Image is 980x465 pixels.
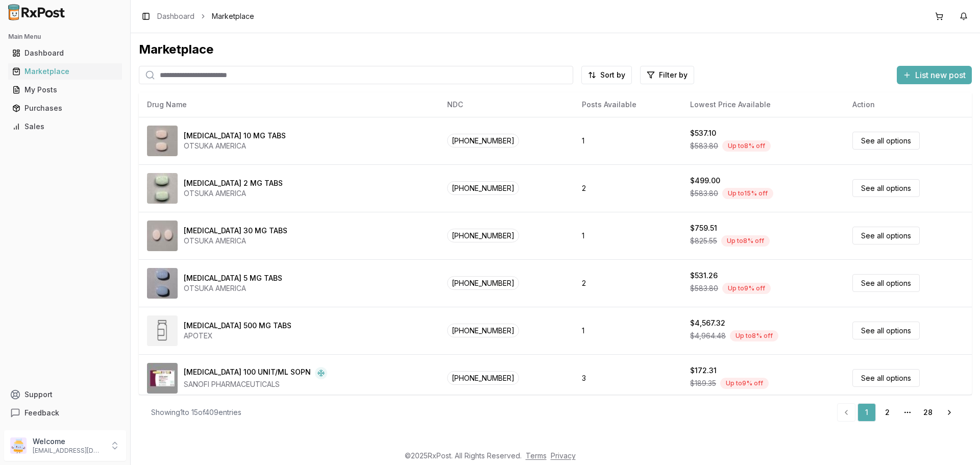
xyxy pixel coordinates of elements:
span: Sort by [600,70,625,80]
span: [PHONE_NUMBER] [447,324,519,337]
td: 1 [574,212,682,259]
div: Dashboard [12,48,118,58]
div: $759.51 [690,223,717,233]
a: Go to next page [939,403,960,422]
span: [PHONE_NUMBER] [447,276,519,290]
span: Marketplace [212,11,254,21]
span: [PHONE_NUMBER] [447,181,519,195]
a: Dashboard [8,44,122,62]
div: $537.10 [690,128,716,138]
a: See all options [852,369,920,387]
div: [MEDICAL_DATA] 100 UNIT/ML SOPN [184,367,311,379]
button: Purchases [4,100,126,116]
button: Support [4,385,126,404]
div: [MEDICAL_DATA] 10 MG TABS [184,131,286,141]
div: [MEDICAL_DATA] 30 MG TABS [184,226,287,236]
img: Abilify 5 MG TABS [147,268,178,299]
div: Up to 8 % off [730,330,778,341]
a: Marketplace [8,62,122,81]
a: See all options [852,227,920,244]
div: [MEDICAL_DATA] 2 MG TABS [184,178,283,188]
span: [PHONE_NUMBER] [447,134,519,148]
div: Up to 8 % off [722,140,771,152]
a: See all options [852,132,920,150]
th: Posts Available [574,92,682,117]
nav: breadcrumb [157,11,254,21]
div: $531.26 [690,271,718,281]
h2: Main Menu [8,33,122,41]
span: $583.80 [690,283,718,293]
span: $189.35 [690,378,716,388]
button: Feedback [4,404,126,422]
td: 2 [574,259,682,307]
button: Marketplace [4,63,126,80]
a: Dashboard [157,11,194,21]
img: Abilify 2 MG TABS [147,173,178,204]
th: Action [844,92,972,117]
a: See all options [852,322,920,339]
img: Abiraterone Acetate 500 MG TABS [147,315,178,346]
a: See all options [852,179,920,197]
div: OTSUKA AMERICA [184,141,286,151]
div: $4,567.32 [690,318,725,328]
span: [PHONE_NUMBER] [447,371,519,385]
span: List new post [915,69,966,81]
span: $583.80 [690,188,718,199]
a: List new post [897,71,972,81]
div: Purchases [12,103,118,113]
div: [MEDICAL_DATA] 500 MG TABS [184,321,291,331]
button: Dashboard [4,45,126,61]
div: Showing 1 to 15 of 409 entries [151,407,241,418]
th: NDC [439,92,574,117]
img: Abilify 30 MG TABS [147,221,178,251]
img: User avatar [10,437,27,454]
span: Feedback [24,408,59,418]
a: Terms [526,451,547,460]
td: 1 [574,117,682,164]
a: 2 [878,403,896,422]
button: Sales [4,118,126,135]
button: Sort by [581,66,632,84]
img: RxPost Logo [4,4,69,20]
a: 28 [919,403,937,422]
div: Up to 9 % off [720,378,769,389]
td: 2 [574,164,682,212]
div: My Posts [12,85,118,95]
div: SANOFI PHARMACEUTICALS [184,379,327,389]
th: Lowest Price Available [682,92,844,117]
th: Drug Name [139,92,439,117]
div: [MEDICAL_DATA] 5 MG TABS [184,273,282,283]
div: OTSUKA AMERICA [184,188,283,199]
p: Welcome [33,436,104,447]
button: My Posts [4,82,126,98]
div: $172.31 [690,365,717,376]
span: Filter by [659,70,688,80]
div: Marketplace [12,66,118,77]
div: Marketplace [139,41,972,58]
img: Admelog SoloStar 100 UNIT/ML SOPN [147,363,178,394]
button: Filter by [640,66,694,84]
span: $825.55 [690,236,717,246]
div: Up to 9 % off [722,283,771,294]
td: 3 [574,354,682,402]
span: $583.80 [690,141,718,151]
td: 1 [574,307,682,354]
a: Purchases [8,99,122,117]
button: List new post [897,66,972,84]
div: Sales [12,121,118,132]
a: My Posts [8,81,122,99]
span: $4,964.48 [690,331,726,341]
img: Abilify 10 MG TABS [147,126,178,156]
div: OTSUKA AMERICA [184,236,287,246]
div: Up to 15 % off [722,188,773,199]
a: See all options [852,274,920,292]
div: $499.00 [690,176,720,186]
div: APOTEX [184,331,291,341]
p: [EMAIL_ADDRESS][DOMAIN_NAME] [33,447,104,455]
div: OTSUKA AMERICA [184,283,282,293]
span: [PHONE_NUMBER] [447,229,519,242]
div: Up to 8 % off [721,235,770,247]
a: Sales [8,117,122,136]
a: 1 [857,403,876,422]
a: Privacy [551,451,576,460]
